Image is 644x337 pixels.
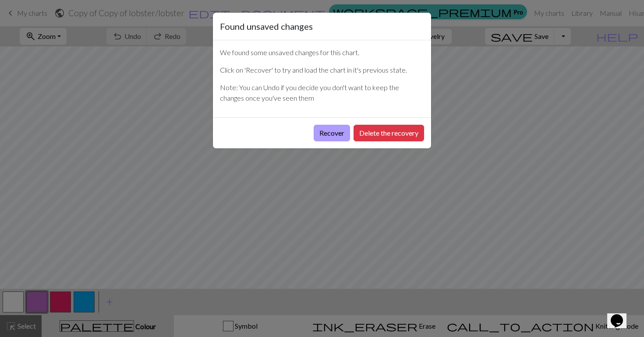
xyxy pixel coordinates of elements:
p: Note: You can Undo if you decide you don't want to keep the changes once you've seen them [220,82,424,103]
iframe: chat widget [607,302,635,328]
p: Click on 'Recover' to try and load the chart in it's previous state. [220,65,424,75]
button: Delete the recovery [354,125,424,141]
p: We found some unsaved changes for this chart. [220,47,424,58]
h5: Found unsaved changes [220,20,313,33]
button: Recover [314,125,350,141]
